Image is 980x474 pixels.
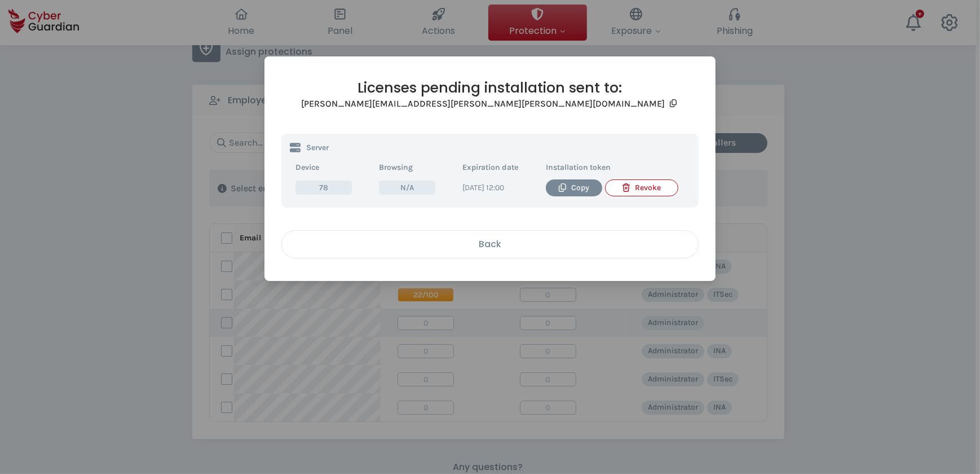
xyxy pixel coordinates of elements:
div: Back [290,237,690,251]
div: Revoke [614,182,669,194]
button: Revoke [605,179,678,196]
button: Copy [546,179,602,196]
th: Browsing [373,159,457,177]
th: Device [290,159,373,177]
th: Installation token [540,159,690,177]
h3: [PERSON_NAME][EMAIL_ADDRESS][PERSON_NAME][PERSON_NAME][DOMAIN_NAME] [301,98,665,109]
td: [DATE] 12:00 [457,177,540,199]
div: Copy [554,182,594,194]
h2: Licenses pending installation sent to: [281,79,699,96]
button: Back [281,230,699,258]
th: Expiration date [457,159,540,177]
p: Server [306,144,329,152]
button: Copy email [668,96,679,111]
span: N/A [379,181,435,195]
span: 78 [295,181,352,195]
